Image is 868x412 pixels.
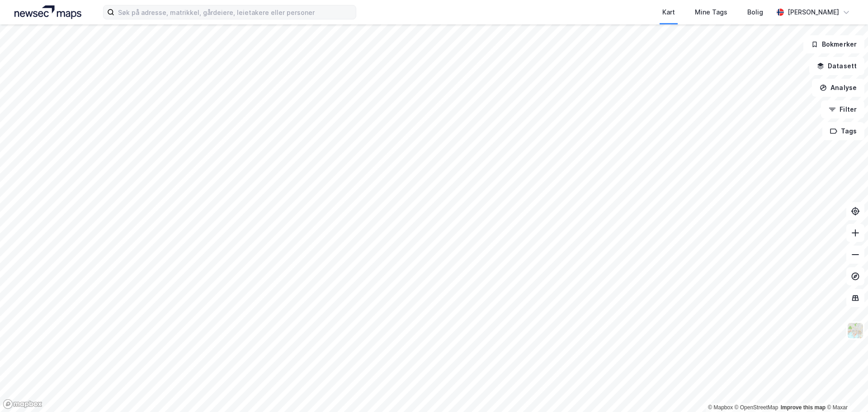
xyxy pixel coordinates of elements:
button: Analyse [812,79,864,97]
div: Mine Tags [695,7,727,18]
a: Mapbox [708,404,733,411]
iframe: Chat Widget [823,369,868,412]
button: Datasett [809,57,864,75]
a: Mapbox homepage [3,399,42,409]
div: [PERSON_NAME] [788,7,839,18]
img: Z [847,322,864,339]
a: OpenStreetMap [735,404,778,411]
div: Bolig [747,7,763,18]
button: Tags [822,122,864,140]
button: Filter [821,100,864,118]
a: Improve this map [781,404,826,411]
img: logo.a4113a55bc3d86da70a041830d287a7e.svg [14,5,81,19]
button: Bokmerker [803,35,864,53]
div: Kontrollprogram for chat [823,369,868,412]
div: Kart [662,7,675,18]
input: Søk på adresse, matrikkel, gårdeiere, leietakere eller personer [114,5,356,19]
